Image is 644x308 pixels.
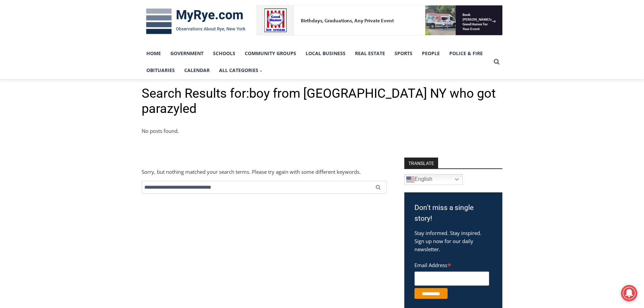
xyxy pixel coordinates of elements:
[206,7,235,26] h4: Book [PERSON_NAME]'s Good Humor for Your Event
[166,45,208,62] a: Government
[44,12,167,19] div: Birthdays, Graduations, Any Private Event
[142,62,180,79] a: Obituaries
[240,45,301,62] a: Community Groups
[142,4,250,39] img: MyRye.com
[0,68,68,84] a: Open Tues. - Sun. [PHONE_NUMBER]
[142,45,491,79] nav: Primary Navigation
[417,45,445,62] a: People
[163,66,328,84] a: Intern @ [DOMAIN_NAME]
[201,2,244,31] a: Book [PERSON_NAME]'s Good Humor for Your Event
[301,45,350,62] a: Local Business
[208,45,240,62] a: Schools
[69,42,96,81] div: "clearly one of the favorites in the [GEOGRAPHIC_DATA] neighborhood"
[406,175,414,184] img: en
[177,67,313,82] span: Intern @ [DOMAIN_NAME]
[142,168,387,176] p: Sorry, but nothing matched your search terms. Please try again with some different keywords.
[491,56,503,68] button: View Search Form
[404,174,463,185] a: English
[414,229,492,253] p: Stay informed. Stay inspired. Sign up now for our daily newsletter.
[2,70,66,95] span: Open Tues. - Sun. [PHONE_NUMBER]
[414,258,489,270] label: Email Address
[142,127,320,135] p: No posts found.
[390,45,417,62] a: Sports
[404,158,438,168] strong: TRANSLATE
[142,45,166,62] a: Home
[445,45,487,62] a: Police & Fire
[214,62,268,79] button: Child menu of All Categories
[180,62,214,79] a: Calendar
[142,86,496,116] span: boy from [GEOGRAPHIC_DATA] NY who got parazyled
[171,0,319,66] div: "The first chef I interviewed talked about coming to [GEOGRAPHIC_DATA] from [GEOGRAPHIC_DATA] in ...
[414,203,492,224] h3: Don't miss a single story!
[142,86,503,117] h1: Search Results for:
[350,45,390,62] a: Real Estate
